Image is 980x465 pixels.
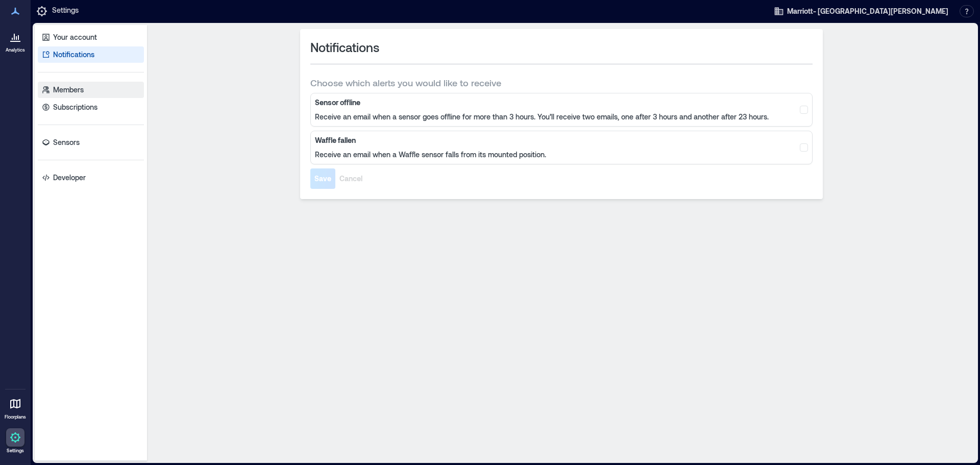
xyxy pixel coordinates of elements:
p: Settings [7,448,24,454]
span: Save [314,174,331,184]
a: Notifications [38,46,144,63]
a: Analytics [3,25,28,56]
a: Settings [3,425,28,457]
p: Settings [52,5,79,17]
p: Analytics [6,47,25,53]
p: Sensors [53,137,80,148]
button: Marriott- [GEOGRAPHIC_DATA][PERSON_NAME] [771,3,951,19]
span: Choose which alerts you would like to receive [310,77,501,89]
a: Developer [38,169,144,186]
a: Your account [38,29,144,45]
p: Receive an email when a sensor goes offline for more than 3 hours. You’ll receive two emails, one... [315,112,769,122]
p: Notifications [53,50,94,60]
p: Receive an email when a Waffle sensor falls from its mounted position. [315,150,546,160]
span: Cancel [339,174,362,184]
button: Cancel [335,168,366,189]
button: Save [310,168,335,189]
p: Members [53,85,84,95]
p: Your account [53,32,97,42]
a: Members [38,82,144,98]
b: Sensor offline [315,97,769,108]
a: Sensors [38,134,144,151]
span: Notifications [310,39,379,56]
p: Floorplans [5,414,26,420]
span: Marriott- [GEOGRAPHIC_DATA][PERSON_NAME] [787,6,948,16]
p: Subscriptions [53,102,97,112]
p: Developer [53,173,86,183]
a: Floorplans [2,391,29,423]
b: Waffle fallen [315,135,546,145]
a: Subscriptions [38,99,144,115]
